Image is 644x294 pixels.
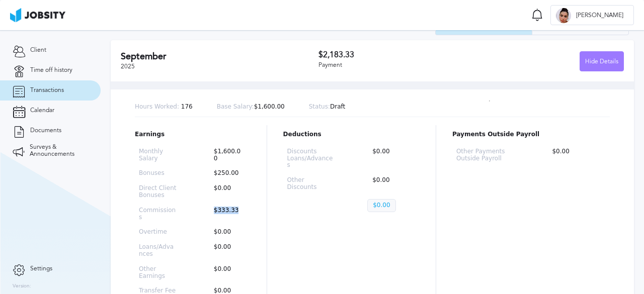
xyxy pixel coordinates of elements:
h3: $2,183.33 [318,50,471,59]
div: V [556,8,571,23]
p: Other Earnings [139,266,177,280]
p: $0.00 [209,185,247,199]
p: Overtime [139,229,177,236]
span: Settings [30,265,52,272]
p: $1,600.00 [209,148,247,162]
span: Time off history [30,67,72,74]
p: Draft [309,104,346,111]
span: [PERSON_NAME] [571,12,628,19]
p: Other Discounts [287,177,336,191]
p: $1,600.00 [217,104,285,111]
h2: 2025 [111,18,435,32]
p: Bonuses [139,170,177,177]
p: Monthly Salary [139,148,177,162]
span: Hours Worked: [135,103,179,110]
p: Commissions [139,207,177,221]
span: Client [30,47,46,54]
img: ab4bad089aa723f57921c736e9817d99.png [10,8,65,22]
p: $0.00 [367,148,416,169]
div: Hide Details [580,52,623,72]
span: Base Salary: [217,103,254,110]
p: Direct Client Bonuses [139,185,177,199]
p: Earnings [135,131,251,138]
p: Other Payments Outside Payroll [456,148,515,162]
p: $0.00 [209,266,247,280]
p: Payments Outside Payroll [452,131,610,138]
span: 2025 [121,63,135,70]
p: 176 [135,104,193,111]
span: Documents [30,127,61,134]
p: $250.00 [209,170,247,177]
p: Discounts Loans/Advances [287,148,336,169]
h2: September [121,51,318,62]
p: Deductions [283,131,420,138]
p: Loans/Advances [139,244,177,258]
button: V[PERSON_NAME] [550,5,634,25]
span: Calendar [30,107,54,114]
button: Hide Details [580,51,624,71]
p: $0.00 [367,199,395,212]
span: Surveys & Announcements [30,144,88,158]
p: $333.33 [209,207,247,221]
span: Status: [309,103,330,110]
span: Transactions [30,87,64,94]
p: $0.00 [547,148,606,162]
label: Version: [13,283,31,289]
p: $0.00 [209,244,247,258]
p: $0.00 [209,229,247,236]
p: $0.00 [367,177,416,191]
div: Payment [318,62,471,69]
